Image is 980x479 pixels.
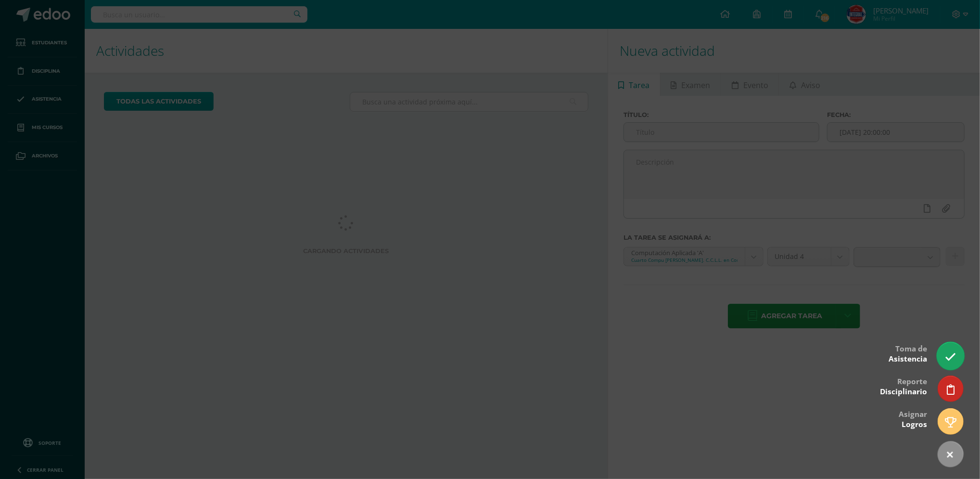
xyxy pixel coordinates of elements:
[899,403,927,434] div: Asignar
[880,370,927,401] div: Reporte
[889,354,927,364] span: Asistencia
[889,337,927,369] div: Toma de
[880,387,927,397] span: Disciplinario
[902,419,927,429] span: Logros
